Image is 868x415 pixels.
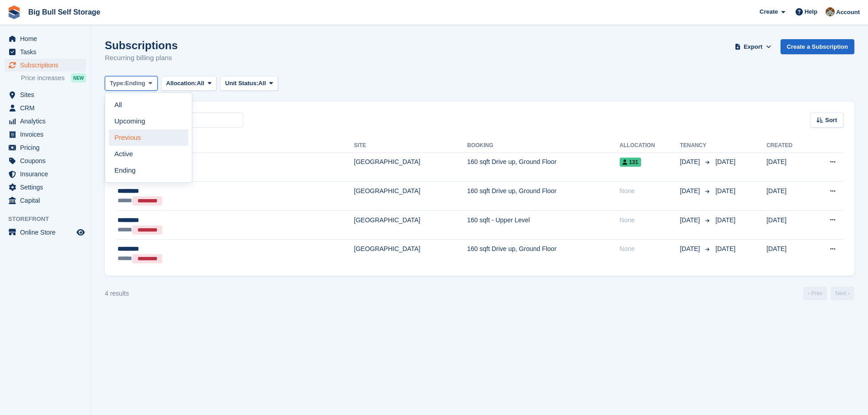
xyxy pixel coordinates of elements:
span: Help [805,7,817,16]
a: Price increases NEW [21,73,86,83]
td: [GEOGRAPHIC_DATA] [354,182,467,211]
a: menu [5,194,86,207]
span: Coupons [20,154,75,167]
a: menu [5,168,86,180]
a: menu [5,141,86,154]
a: Previous [803,287,827,300]
td: 160 sqft - Upper Level [467,210,619,240]
a: Create a Subscription [781,39,854,54]
a: menu [5,46,86,58]
div: None [620,186,680,196]
button: Type: Ending [105,76,158,91]
a: Upcoming [109,113,188,129]
a: menu [5,102,86,114]
a: menu [5,88,86,101]
a: All [109,97,188,113]
a: Ending [109,162,188,179]
span: All [197,79,205,88]
a: menu [5,32,86,45]
span: [DATE] [715,216,735,224]
td: 160 sqft Drive up, Ground Floor [467,182,619,211]
span: Home [20,32,75,45]
td: [DATE] [766,182,811,211]
a: Big Bull Self Storage [25,5,104,20]
span: [DATE] [715,187,735,195]
div: None [620,244,680,254]
a: Preview store [75,227,86,238]
td: 160 sqft Drive up, Ground Floor [467,240,619,268]
a: menu [5,115,86,128]
a: menu [5,181,86,194]
td: [GEOGRAPHIC_DATA] [354,240,467,268]
span: 131 [620,158,641,167]
span: Price increases [21,74,65,82]
th: Tenancy [680,138,712,153]
span: Capital [20,194,75,207]
td: 160 sqft Drive up, Ground Floor [467,153,619,182]
a: menu [5,59,86,72]
span: [DATE] [680,244,702,254]
span: [DATE] [680,186,702,196]
span: Tasks [20,46,75,58]
span: Allocation: [166,79,197,88]
td: [DATE] [766,210,811,240]
a: menu [5,128,86,141]
nav: Page [801,287,856,300]
th: Site [354,138,467,153]
a: menu [5,226,86,239]
button: Unit Status: All [220,76,278,91]
span: Storefront [8,215,91,224]
th: Customer [116,138,354,153]
span: Subscriptions [20,59,75,72]
td: [DATE] [766,240,811,268]
td: [DATE] [766,153,811,182]
span: Invoices [20,128,75,141]
th: Allocation [620,138,680,153]
h1: Subscriptions [105,39,178,51]
span: Export [744,42,762,51]
div: 4 results [105,289,129,298]
span: Sites [20,88,75,101]
span: [DATE] [680,157,702,167]
span: Settings [20,181,75,194]
span: Online Store [20,226,75,239]
span: [DATE] [680,215,702,225]
span: Pricing [20,141,75,154]
span: Sort [825,116,837,125]
button: Allocation: All [161,76,217,91]
a: menu [5,154,86,167]
a: Active [109,146,188,162]
button: Export [733,39,773,54]
a: Next [831,287,854,300]
div: NEW [71,73,86,82]
span: Type: [110,79,125,88]
span: Analytics [20,115,75,128]
th: Created [766,138,811,153]
img: stora-icon-8386f47178a22dfd0bd8f6a31ec36ba5ce8667c1dd55bd0f319d3a0aa187defe.svg [7,5,21,19]
span: [DATE] [715,158,735,165]
span: Insurance [20,168,75,180]
span: Ending [125,79,145,88]
span: [DATE] [715,245,735,252]
span: Unit Status: [225,79,258,88]
span: All [258,79,266,88]
p: Recurring billing plans [105,53,178,63]
span: Create [760,7,778,16]
th: Booking [467,138,619,153]
img: Mike Llewellen Palmer [826,7,835,16]
td: [GEOGRAPHIC_DATA] [354,210,467,240]
span: Account [836,8,860,17]
div: None [620,215,680,225]
a: Previous [109,129,188,146]
span: CRM [20,102,75,114]
td: [GEOGRAPHIC_DATA] [354,153,467,182]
